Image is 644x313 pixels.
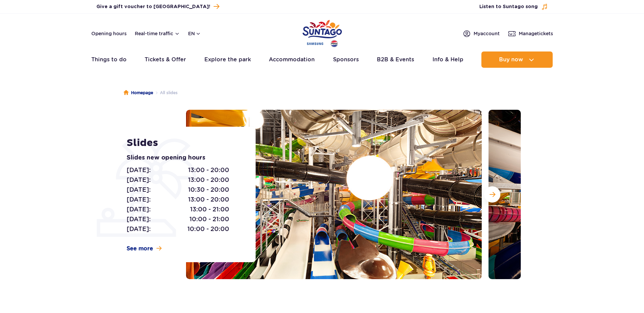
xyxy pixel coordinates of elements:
[135,31,180,36] button: Real-time traffic
[508,29,553,38] a: Managetickets
[188,165,229,175] span: 13:00 - 20:00
[302,17,342,48] a: Park of Poland
[269,51,315,68] a: Accommodation
[188,175,229,185] span: 13:00 - 20:00
[127,205,151,214] span: [DATE]:
[127,214,151,224] span: [DATE]:
[127,153,240,163] p: Slides new opening hours
[127,195,151,204] span: [DATE]:
[96,3,210,10] span: Give a gift voucher to [GEOGRAPHIC_DATA]!
[519,30,553,37] span: Manage tickets
[484,186,500,203] button: Next slide
[481,51,553,68] button: Buy now
[479,3,548,10] button: Listen to Suntago song
[499,57,523,63] span: Buy now
[187,224,229,234] span: 10:00 - 20:00
[91,30,127,37] a: Opening hours
[127,245,162,252] a: See more
[474,30,500,37] span: My account
[124,89,153,96] a: Homepage
[96,2,219,11] a: Give a gift voucher to [GEOGRAPHIC_DATA]!
[188,30,201,37] button: en
[204,51,251,68] a: Explore the park
[127,165,151,175] span: [DATE]:
[127,175,151,185] span: [DATE]:
[127,245,153,252] span: See more
[479,3,538,10] span: Listen to Suntago song
[188,195,229,204] span: 13:00 - 20:00
[153,89,178,96] li: All slides
[91,51,127,68] a: Things to do
[127,137,240,149] h1: Slides
[433,51,463,68] a: Info & Help
[127,185,151,194] span: [DATE]:
[189,214,229,224] span: 10:00 - 21:00
[145,51,186,68] a: Tickets & Offer
[377,51,414,68] a: B2B & Events
[463,29,500,38] a: Myaccount
[188,185,229,194] span: 10:30 - 20:00
[333,51,359,68] a: Sponsors
[190,205,229,214] span: 13:00 - 21:00
[127,224,151,234] span: [DATE]:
